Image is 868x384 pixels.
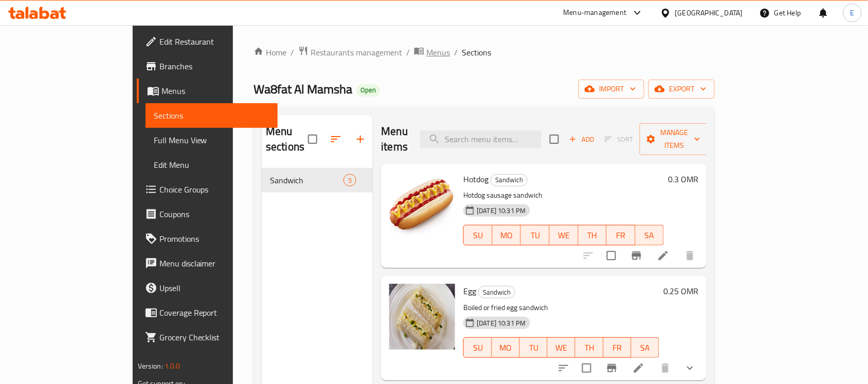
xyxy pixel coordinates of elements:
[356,84,380,97] div: Open
[154,134,269,146] span: Full Menu View
[631,337,659,358] button: SA
[583,228,603,243] span: TH
[640,123,709,155] button: Manage items
[468,228,488,243] span: SU
[137,325,278,350] a: Grocery Checklist
[601,245,622,266] span: Select to update
[598,131,640,147] span: Select section first
[648,80,715,99] button: export
[159,60,269,72] span: Branches
[600,356,624,380] button: Branch-specific-item
[580,340,599,355] span: TH
[420,130,541,148] input: search
[138,359,163,373] span: Version:
[565,131,598,147] button: Add
[568,133,595,145] span: Add
[254,46,715,59] nav: breadcrumb
[311,46,402,59] span: Restaurants management
[137,54,278,79] a: Branches
[552,340,571,355] span: WE
[491,174,528,186] div: Sandwich
[525,228,546,243] span: TU
[492,337,520,358] button: MO
[478,286,515,298] div: Sandwich
[463,337,492,358] button: SU
[302,128,323,150] span: Select all sections
[254,78,352,101] span: Wa8fat Al Mamsha
[159,35,269,48] span: Edit Restaurant
[137,202,278,226] a: Coupons
[137,226,278,251] a: Promotions
[564,7,627,19] div: Menu-management
[159,282,269,294] span: Upsell
[565,131,598,147] span: Add item
[159,233,269,245] span: Promotions
[414,46,450,59] a: Menus
[657,249,670,262] a: Edit menu item
[554,228,574,243] span: WE
[524,340,544,355] span: TU
[493,225,521,245] button: MO
[521,225,550,245] button: TU
[479,286,515,298] span: Sandwich
[389,284,455,350] img: Egg
[608,340,627,355] span: FR
[636,225,664,245] button: SA
[159,183,269,196] span: Choice Groups
[137,177,278,202] a: Choice Groups
[291,46,294,59] li: /
[550,225,578,245] button: WE
[491,174,527,186] span: Sandwich
[668,172,698,186] h6: 0.3 OMR
[607,225,636,245] button: FR
[146,152,278,177] a: Edit Menu
[137,276,278,300] a: Upsell
[348,127,373,151] button: Add section
[137,29,278,54] a: Edit Restaurant
[381,124,408,155] h2: Menu items
[611,228,631,243] span: FR
[463,301,659,314] p: Boiled or fried egg sandwich
[463,283,476,299] span: Egg
[137,79,278,103] a: Menus
[496,340,516,355] span: MO
[323,127,348,151] span: Sort sections
[159,306,269,319] span: Coverage Report
[161,85,269,97] span: Menus
[137,251,278,276] a: Menu disclaimer
[548,337,575,358] button: WE
[356,86,380,94] span: Open
[624,243,649,268] button: Branch-specific-item
[159,257,269,270] span: Menu disclaimer
[454,46,458,59] li: /
[578,225,607,245] button: TH
[344,176,356,185] span: 5
[159,208,269,220] span: Coupons
[678,356,702,380] button: show more
[463,189,664,202] p: Hotdog sausage sandwich
[426,46,450,59] span: Menus
[640,228,660,243] span: SA
[165,359,180,373] span: 1.0.0
[137,300,278,325] a: Coverage Report
[262,168,373,193] div: Sandwich5
[576,357,598,379] span: Select to update
[684,362,696,374] svg: Show Choices
[463,171,489,187] span: Hotdog
[298,46,402,59] a: Restaurants management
[497,228,517,243] span: MO
[262,164,373,197] nav: Menu sections
[343,174,356,186] div: items
[657,83,707,95] span: export
[632,362,645,374] a: Edit menu item
[578,80,644,99] button: import
[462,46,491,59] span: Sections
[520,337,548,358] button: TU
[154,159,269,171] span: Edit Menu
[551,356,576,380] button: sort-choices
[675,7,743,18] div: [GEOGRAPHIC_DATA]
[604,337,631,358] button: FR
[473,206,530,216] span: [DATE] 10:31 PM
[270,174,343,186] span: Sandwich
